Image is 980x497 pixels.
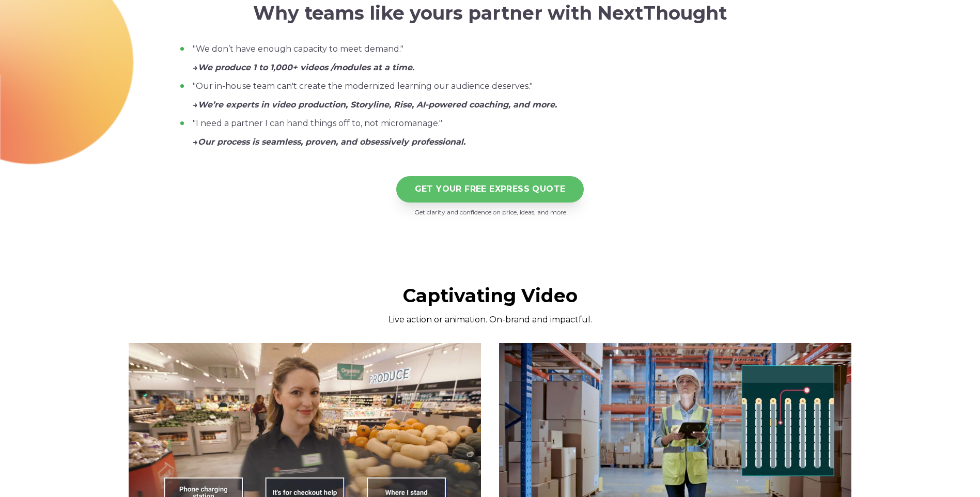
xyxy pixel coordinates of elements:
[193,100,557,110] span: →
[180,3,800,24] h2: Why teams like yours partner with NextThought
[193,136,800,148] p: →
[198,63,414,72] em: We produce 1 to 1,000+ videos /modules at a time.
[403,284,578,307] span: Captivating Video
[193,117,800,130] p: "I need a partner I can hand things off to, not micromanage."
[198,100,557,110] em: We’re experts in video production, Storyline, Rise, AI-powered coaching, and more.
[388,315,592,324] span: Live action or animation. On-brand and impactful.
[414,208,566,216] span: Get clarity and confidence on price, ideas, and more
[198,137,465,147] em: Our process is seamless, proven, and obsessively professional.
[193,80,800,92] p: "Our in-house team can't create the modernized learning our audience deserves."
[193,43,800,55] p: "We don’t have enough capacity to meet demand."
[396,176,584,203] a: GET YOUR FREE EXPRESS QUOTE
[193,63,414,72] span: →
